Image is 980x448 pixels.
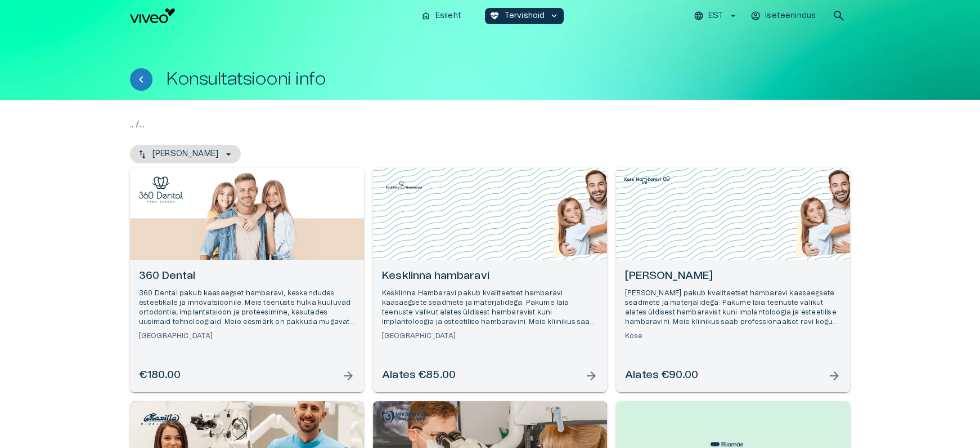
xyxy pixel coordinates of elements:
[341,369,355,383] span: arrow_forward
[139,368,181,383] h6: €180.00
[130,145,241,163] button: [PERSON_NAME]
[139,269,355,284] h6: 360 Dental
[828,369,841,383] span: arrow_forward
[625,289,841,327] p: [PERSON_NAME] pakub kvaliteetset hambaravi kaasaegsete seadmete ja materjalidega. Pakume laia tee...
[382,368,456,383] h6: Alates €85.00
[625,331,841,341] h6: Kose
[832,9,846,23] span: search
[708,10,723,22] p: EST
[624,176,669,184] img: Kose Hambaravi logo
[130,118,850,131] p: .. / ...
[381,176,426,194] img: Kesklinna hambaravi logo
[828,5,850,27] button: open search modal
[130,168,364,392] a: Open selected supplier available booking dates
[138,176,183,203] img: 360 Dental logo
[585,369,598,383] span: arrow_forward
[549,11,559,21] span: keyboard_arrow_down
[616,168,850,392] a: Open selected supplier available booking dates
[139,289,355,327] p: 360 Dental pakub kaasaegset hambaravi, keskendudes esteetikale ja innovatsioonile. Meie teenuste ...
[382,331,598,341] h6: [GEOGRAPHIC_DATA]
[421,11,431,21] span: home
[692,8,740,24] button: EST
[749,8,819,24] button: Iseteenindus
[625,269,841,284] h6: [PERSON_NAME]
[489,11,500,21] span: ecg_heart
[138,410,183,428] img: Maxilla Hambakliinik logo
[152,148,218,160] p: [PERSON_NAME]
[373,168,607,392] a: Open selected supplier available booking dates
[139,331,355,341] h6: [GEOGRAPHIC_DATA]
[381,410,426,424] img: Mikroravi Hambakliinik logo
[435,10,461,22] p: Esileht
[485,8,564,24] button: ecg_heartTervishoidkeyboard_arrow_down
[382,289,598,327] p: Kesklinna Hambaravi pakub kvaliteetset hambaravi kaasaegsete seadmete ja materjalidega. Pakume la...
[130,68,152,91] button: Tagasi
[382,269,598,284] h6: Kesklinna hambaravi
[416,8,467,24] button: homeEsileht
[504,10,545,22] p: Tervishoid
[765,10,816,22] p: Iseteenindus
[130,8,412,23] a: Navigate to homepage
[625,368,698,383] h6: Alates €90.00
[166,69,326,89] h1: Konsultatsiooni info
[130,8,175,23] img: Viveo logo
